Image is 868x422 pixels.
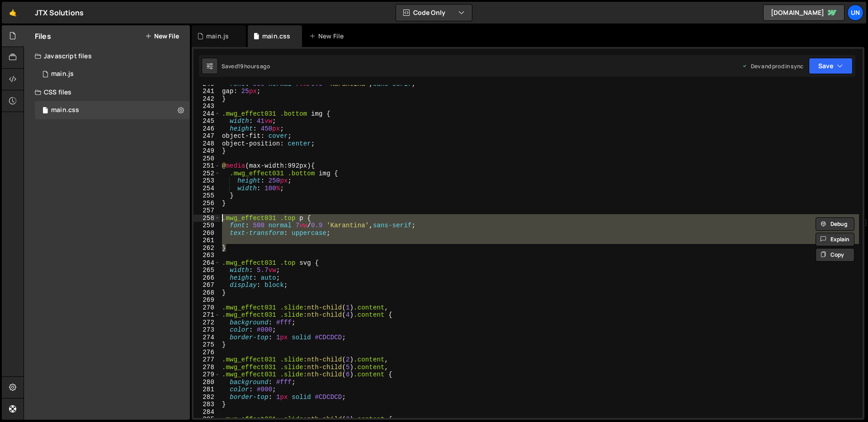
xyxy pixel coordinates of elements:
[193,95,220,103] div: 242
[847,5,863,21] a: Un
[193,252,220,259] div: 263
[193,319,220,327] div: 272
[2,2,24,23] a: 🤙
[193,267,220,274] div: 265
[193,162,220,170] div: 251
[396,5,472,21] button: Code Only
[193,281,220,289] div: 267
[222,62,270,70] div: Saved
[262,32,290,41] div: main.css
[193,386,220,394] div: 281
[193,155,220,163] div: 250
[193,408,220,416] div: 284
[193,147,220,155] div: 249
[193,222,220,230] div: 259
[238,62,270,70] div: 19 hours ago
[145,33,179,40] button: New File
[193,371,220,379] div: 279
[816,248,854,262] button: Copy
[193,230,220,237] div: 260
[193,356,220,364] div: 277
[35,31,51,41] h2: Files
[24,47,190,65] div: Javascript files
[35,101,190,119] div: 16032/42936.css
[193,103,220,110] div: 243
[35,7,84,18] div: JTX Solutions
[193,349,220,356] div: 276
[193,311,220,319] div: 271
[206,32,229,41] div: main.js
[193,334,220,342] div: 274
[742,62,803,70] div: Dev and prod in sync
[51,70,74,78] div: main.js
[193,140,220,148] div: 248
[193,125,220,133] div: 246
[193,259,220,267] div: 264
[193,177,220,185] div: 253
[193,304,220,312] div: 270
[193,364,220,371] div: 278
[816,217,854,231] button: Debug
[193,215,220,222] div: 258
[193,394,220,401] div: 282
[193,207,220,215] div: 257
[193,110,220,118] div: 244
[35,65,190,83] div: 16032/42934.js
[809,58,853,74] button: Save
[193,274,220,282] div: 266
[763,5,844,21] a: [DOMAIN_NAME]
[193,88,220,95] div: 241
[193,170,220,178] div: 252
[193,185,220,192] div: 254
[193,132,220,140] div: 247
[193,341,220,349] div: 275
[51,106,79,114] div: main.css
[193,379,220,386] div: 280
[193,296,220,304] div: 269
[193,401,220,408] div: 283
[309,32,347,41] div: New File
[816,233,854,246] button: Explain
[24,83,190,101] div: CSS files
[193,289,220,297] div: 268
[193,200,220,207] div: 256
[193,192,220,200] div: 255
[193,244,220,252] div: 262
[193,237,220,244] div: 261
[193,117,220,125] div: 245
[193,326,220,334] div: 273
